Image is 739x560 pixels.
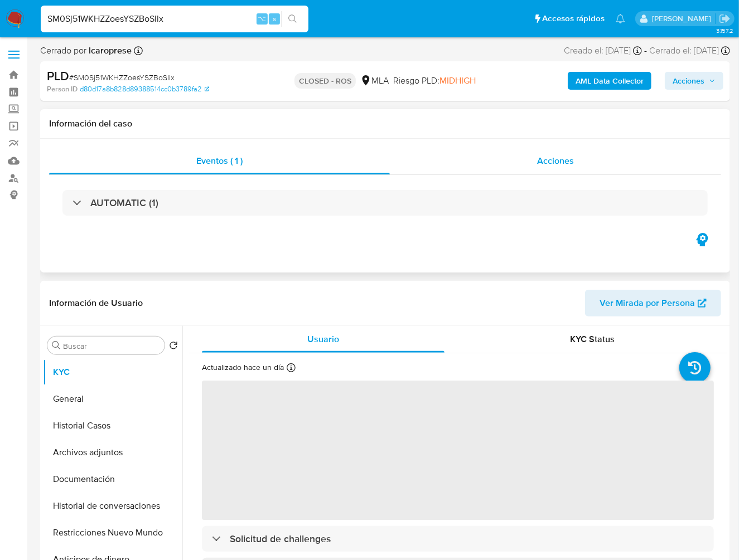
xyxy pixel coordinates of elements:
button: Volver al orden por defecto [169,341,178,353]
b: Person ID [47,84,78,94]
b: AML Data Collector [576,72,644,90]
button: search-icon [281,11,304,27]
h3: AUTOMATIC (1) [90,197,158,209]
button: Historial Casos [43,412,182,439]
span: Usuario [307,333,339,345]
span: Acciones [673,72,704,90]
h1: Información del caso [49,118,721,129]
div: MLA [360,75,389,87]
span: Riesgo PLD: [393,75,476,87]
h1: Información de Usuario [49,298,143,309]
button: AML Data Collector [568,72,651,90]
span: KYC Status [571,333,615,345]
span: Ver Mirada por Persona [600,290,695,316]
button: Historial de conversaciones [43,493,182,519]
button: Archivos adjuntos [43,439,182,466]
h3: Solicitud de challenges [230,533,331,545]
span: s [273,13,276,24]
button: Ver Mirada por Persona [585,290,721,316]
div: Cerrado el: [DATE] [649,45,730,57]
b: PLD [47,67,69,85]
a: Notificaciones [616,14,625,23]
b: lcaroprese [86,44,132,57]
button: Buscar [52,341,61,350]
div: Solicitud de challenges [202,526,714,552]
span: ⌥ [258,13,266,24]
button: General [43,386,182,412]
div: AUTOMATIC (1) [62,190,708,216]
span: Accesos rápidos [542,13,605,25]
button: Restricciones Nuevo Mundo [43,519,182,546]
span: # SM0Sj51WKHZZoesYSZBoSIix [69,72,175,83]
span: ‌ [202,381,714,520]
input: Buscar usuario o caso... [41,12,308,26]
div: Creado el: [DATE] [564,45,642,57]
button: Acciones [665,72,723,90]
a: Salir [719,13,731,25]
button: KYC [43,359,182,386]
p: CLOSED - ROS [294,73,356,89]
span: MIDHIGH [439,74,476,87]
p: Actualizado hace un día [202,362,284,373]
input: Buscar [63,341,160,351]
span: Cerrado por [40,45,132,57]
a: d80d17a8b828d89388514cc0b3789fa2 [80,84,209,94]
span: Eventos ( 1 ) [196,154,243,167]
span: Acciones [537,154,574,167]
span: - [644,45,647,57]
button: Documentación [43,466,182,493]
p: jessica.fukman@mercadolibre.com [652,13,715,24]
